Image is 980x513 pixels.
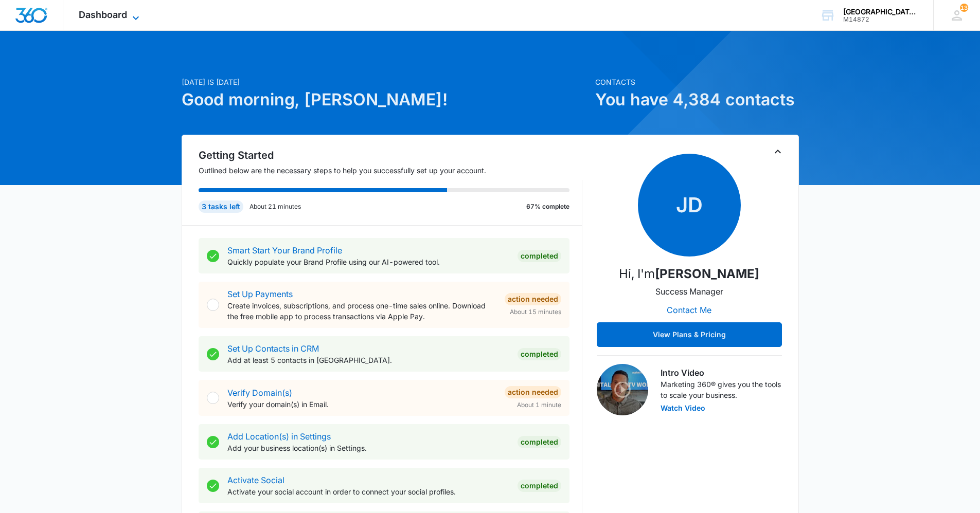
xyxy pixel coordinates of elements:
[843,8,918,16] div: account name
[595,87,799,112] h1: You have 4,384 contacts
[250,202,301,211] p: About 21 minutes
[661,379,782,400] p: Marketing 360® gives you the tools to scale your business.
[505,293,561,305] div: Action Needed
[227,443,509,453] p: Add your business location(s) in Settings.
[655,285,723,298] p: Success Manager
[227,475,284,485] a: Activate Social
[227,343,319,354] a: Set Up Contacts in CRM
[227,300,496,322] p: Create invoices, subscriptions, and process one-time sales online. Download the free mobile app t...
[227,486,509,497] p: Activate your social account in order to connect your social profiles.
[227,399,496,410] p: Verify your domain(s) in Email.
[182,77,589,87] p: [DATE] is [DATE]
[638,154,741,256] span: JD
[517,400,561,410] span: About 1 minute
[227,256,509,267] p: Quickly populate your Brand Profile using our AI-powered tool.
[227,431,331,442] a: Add Location(s) in Settings
[661,405,705,412] button: Watch Video
[960,4,968,12] div: notifications count
[843,16,918,23] div: account id
[505,386,561,398] div: Action Needed
[518,480,561,492] div: Completed
[199,200,243,213] div: 3 tasks left
[518,348,561,360] div: Completed
[597,364,648,415] img: Intro Video
[619,265,759,283] p: Hi, I'm
[79,9,127,20] span: Dashboard
[595,77,799,87] p: Contacts
[182,87,589,112] h1: Good morning, [PERSON_NAME]!
[960,4,968,12] span: 13
[656,298,722,322] button: Contact Me
[510,307,561,317] span: About 15 minutes
[655,266,759,281] strong: [PERSON_NAME]
[518,250,561,262] div: Completed
[526,202,569,211] p: 67% complete
[597,322,782,347] button: View Plans & Pricing
[772,145,784,158] button: Toggle Collapse
[227,289,293,299] a: Set Up Payments
[199,148,582,163] h2: Getting Started
[199,165,582,176] p: Outlined below are the necessary steps to help you successfully set up your account.
[227,245,342,255] a: Smart Start Your Brand Profile
[518,436,561,448] div: Completed
[661,367,782,379] h3: Intro Video
[227,355,509,365] p: Add at least 5 contacts in [GEOGRAPHIC_DATA].
[227,388,292,398] a: Verify Domain(s)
